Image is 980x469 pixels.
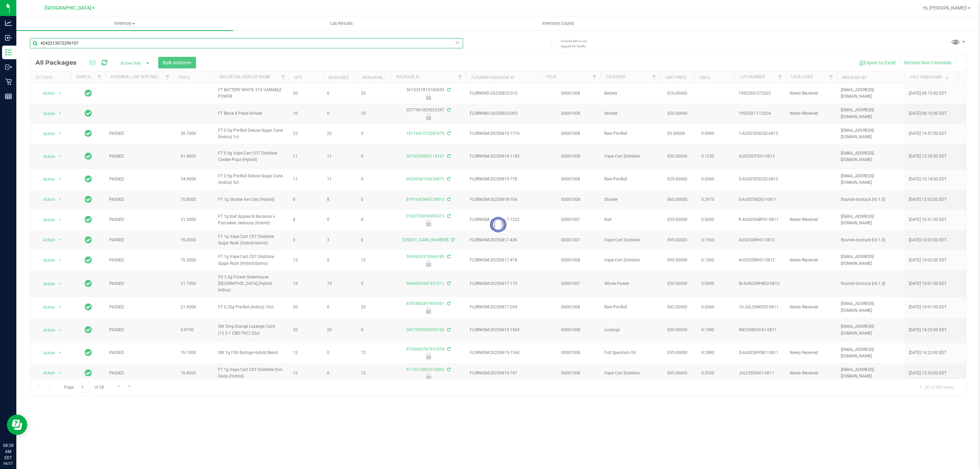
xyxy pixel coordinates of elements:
span: Include items not tagged for facility [561,38,595,49]
inline-svg: Analytics [5,20,12,27]
input: Search Package ID, Item Name, SKU, Lot or Part Number... [30,38,463,48]
p: 08/27 [3,461,13,466]
iframe: Resource center [7,415,27,435]
p: 08:38 AM EDT [3,442,13,461]
span: [GEOGRAPHIC_DATA] [45,5,91,11]
span: Inventory Counts [533,20,584,27]
inline-svg: Retail [5,78,12,85]
span: Inventory [16,20,233,27]
inline-svg: Reports [5,93,12,100]
a: Inventory [16,16,233,31]
inline-svg: Outbound [5,64,12,70]
span: Clear [455,38,460,47]
a: Inventory Counts [450,16,667,31]
span: Lab Results [321,20,362,27]
a: Lab Results [233,16,450,31]
inline-svg: Inventory [5,49,12,56]
span: Hi, [PERSON_NAME]! [923,5,967,11]
inline-svg: Inbound [5,34,12,41]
